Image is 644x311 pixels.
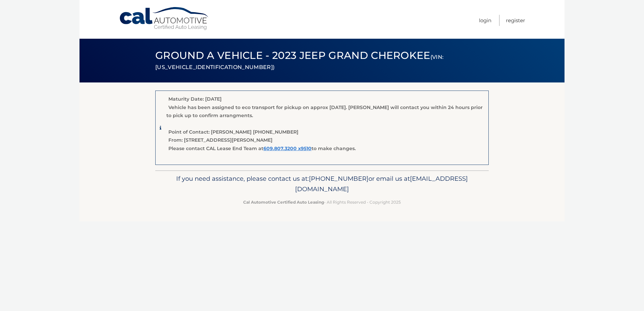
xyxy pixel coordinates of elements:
p: Vehicle has been assigned to eco transport for pickup on approx [DATE]. [PERSON_NAME] will contac... [166,104,483,119]
p: - All Rights Reserved - Copyright 2025 [160,199,484,206]
a: Register [506,15,525,26]
p: Point of Contact: [PERSON_NAME] [PHONE_NUMBER] [168,128,484,136]
span: Ground a Vehicle - 2023 Jeep Grand Cherokee [155,49,444,72]
p: Maturity Date: [DATE] [168,96,222,102]
p: Please contact CAL Lease End Team at to make changes. [168,144,484,153]
a: Cal Automotive [119,7,210,31]
a: Login [479,15,491,26]
p: If you need assistance, please contact us at: or email us at [160,173,484,195]
strong: Cal Automotive Certified Auto Leasing [243,200,324,205]
span: [PHONE_NUMBER] [309,175,368,182]
p: From: [STREET_ADDRESS][PERSON_NAME] [168,136,484,144]
a: 609.807.3200 x9510 [263,145,312,151]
